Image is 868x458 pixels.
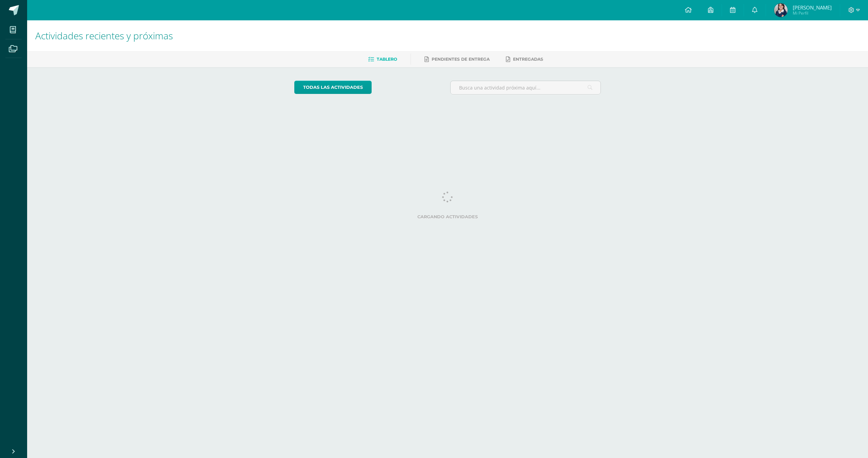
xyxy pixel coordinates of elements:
input: Busca una actividad próxima aquí... [451,81,601,94]
span: Actividades recientes y próximas [35,29,173,42]
img: 1fd1abc3113b88285b3edde5efc460e8.png [774,3,788,17]
span: [PERSON_NAME] [793,4,832,11]
a: Pendientes de entrega [425,54,490,65]
a: Tablero [368,54,397,65]
span: Pendientes de entrega [432,57,490,62]
a: todas las Actividades [294,81,372,94]
span: Entregadas [513,57,543,62]
span: Tablero [377,57,397,62]
span: Mi Perfil [793,10,832,16]
a: Entregadas [506,54,543,65]
label: Cargando actividades [294,214,601,219]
